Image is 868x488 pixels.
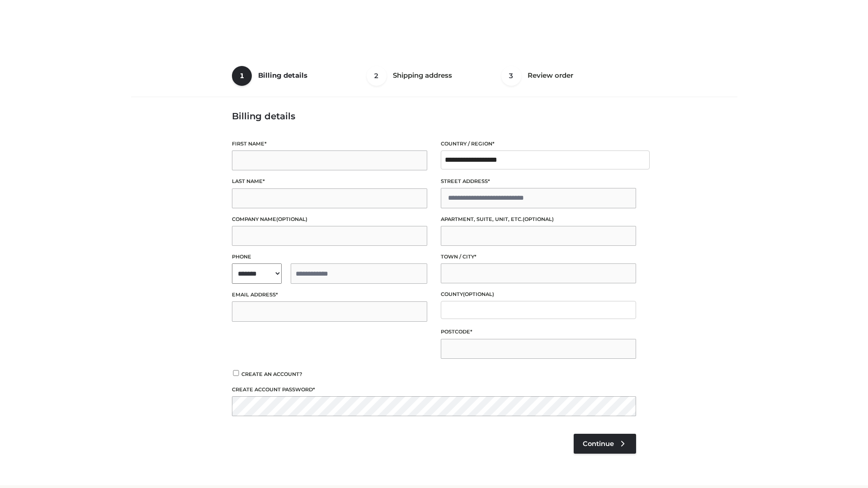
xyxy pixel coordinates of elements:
span: Review order [528,71,573,80]
label: First name [232,140,427,148]
span: Continue [583,440,614,448]
label: Create account password [232,385,636,394]
span: (optional) [276,216,307,222]
h3: Billing details [232,111,636,122]
label: Company name [232,215,427,224]
input: Create an account? [232,370,240,376]
label: Phone [232,253,427,261]
span: Billing details [258,71,307,80]
span: 1 [232,66,252,86]
span: 3 [501,66,521,86]
span: Create an account? [241,371,302,377]
label: Email address [232,291,427,299]
a: Continue [574,434,636,454]
label: Country / Region [441,140,636,148]
label: Postcode [441,328,636,336]
label: County [441,290,636,299]
span: Shipping address [393,71,452,80]
span: (optional) [523,216,554,222]
label: Apartment, suite, unit, etc. [441,215,636,224]
span: (optional) [463,291,494,297]
label: Town / City [441,253,636,261]
span: 2 [367,66,387,86]
label: Last name [232,177,427,186]
label: Street address [441,177,636,186]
